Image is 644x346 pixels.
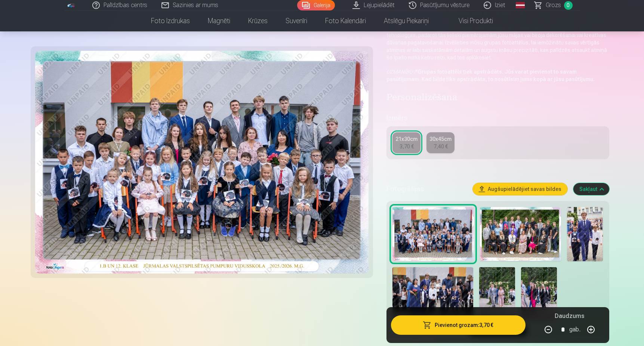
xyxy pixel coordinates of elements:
[546,1,561,10] span: Grozs
[239,10,277,31] a: Krūzes
[438,10,502,31] a: Visi produkti
[386,184,466,194] h5: Fotogrāfijas
[199,10,239,31] a: Magnēti
[395,135,417,143] div: 21x30cm
[316,10,375,31] a: Foto kalendāri
[386,69,595,82] strong: Grupas fotoattēls tiek apstrādāts. Jūs varat pievienot to savam pasūtījumam. Kad bilde tiks apstr...
[386,9,609,61] p: Iemūžiniet īpašus mirkļus ar ģimeni, klasi vai kolēģiem uz profesionālas kvalitātes Fuji Film Cry...
[386,113,609,123] h5: Izmērs
[391,315,525,335] button: Pievienot grozam:3,70 €
[386,92,609,104] h4: Personalizēšana
[429,135,452,143] div: 30x45cm
[67,3,76,7] img: /fa3
[573,183,609,195] button: Sakļaut
[426,132,455,153] a: 30x45cm7,40 €
[375,10,438,31] a: Atslēgu piekariņi
[555,312,584,321] h5: Daudzums
[142,10,199,31] a: Foto izdrukas
[434,143,448,150] div: 7,40 €
[473,183,567,195] button: Augšupielādējiet savas bildes
[386,69,415,75] em: UZMANĪBU !
[400,143,414,150] div: 3,70 €
[277,10,316,31] a: Suvenīri
[392,132,420,153] a: 21x30cm3,70 €
[569,321,580,339] div: gab.
[564,1,573,10] span: 0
